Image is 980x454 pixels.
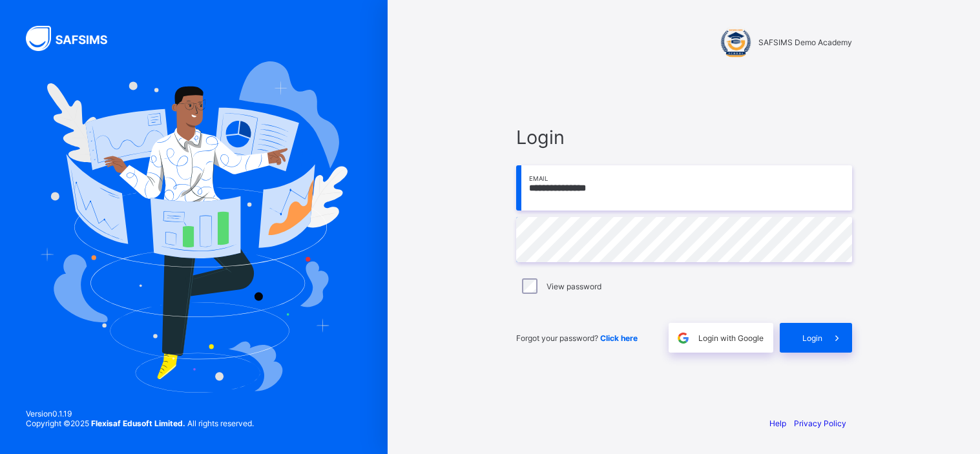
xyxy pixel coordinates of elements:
[547,282,601,291] label: View password
[676,331,691,346] img: google.396cfc9801f0270233282035f929180a.svg
[26,409,254,418] span: Version 0.1.19
[698,333,764,343] span: Login with Google
[769,418,786,428] a: Help
[26,418,254,428] span: Copyright © 2025 All rights reserved.
[516,333,638,343] span: Forgot your password?
[91,418,185,428] strong: Flexisaf Edusoft Limited.
[758,37,852,47] span: SAFSIMS Demo Academy
[40,61,348,392] img: Hero Image
[802,333,822,343] span: Login
[794,418,846,428] a: Privacy Policy
[600,333,638,343] a: Click here
[516,126,852,149] span: Login
[26,26,123,51] img: SAFSIMS Logo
